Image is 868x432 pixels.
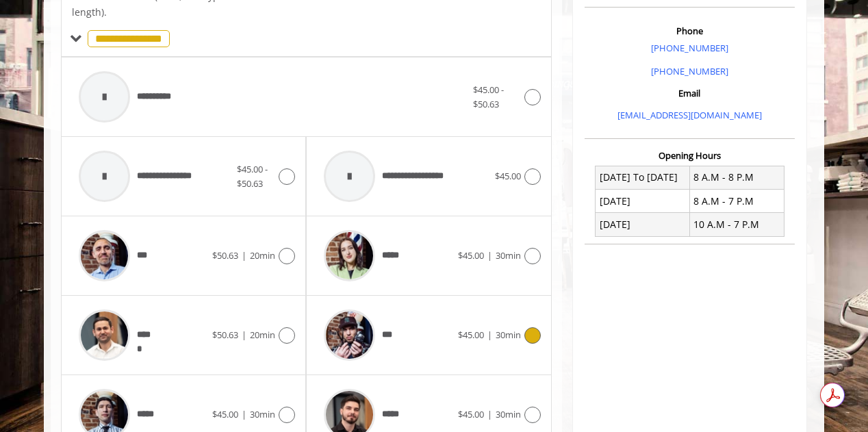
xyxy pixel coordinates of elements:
[596,166,690,189] td: [DATE] To [DATE]
[212,329,238,341] span: $50.63
[458,329,484,341] span: $45.00
[487,408,492,420] span: |
[250,329,275,341] span: 20min
[588,88,791,98] h3: Email
[651,65,728,77] a: [PHONE_NUMBER]
[242,329,246,341] span: |
[689,166,784,189] td: 8 A.M - 8 P.M
[250,408,275,420] span: 30min
[250,249,275,262] span: 20min
[242,249,246,262] span: |
[496,329,521,341] span: 30min
[473,84,504,110] span: $45.00 - $50.63
[588,26,791,36] h3: Phone
[458,249,484,262] span: $45.00
[487,249,492,262] span: |
[495,170,521,182] span: $45.00
[458,408,484,420] span: $45.00
[596,190,690,213] td: [DATE]
[596,213,690,236] td: [DATE]
[689,213,784,236] td: 10 A.M - 7 P.M
[212,249,238,262] span: $50.63
[496,408,521,420] span: 30min
[651,42,728,54] a: [PHONE_NUMBER]
[496,249,521,262] span: 30min
[212,408,238,420] span: $45.00
[487,329,492,341] span: |
[242,408,246,420] span: |
[237,163,268,190] span: $45.00 - $50.63
[585,151,795,160] h3: Opening Hours
[617,109,762,121] a: [EMAIL_ADDRESS][DOMAIN_NAME]
[689,190,784,213] td: 8 A.M - 7 P.M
